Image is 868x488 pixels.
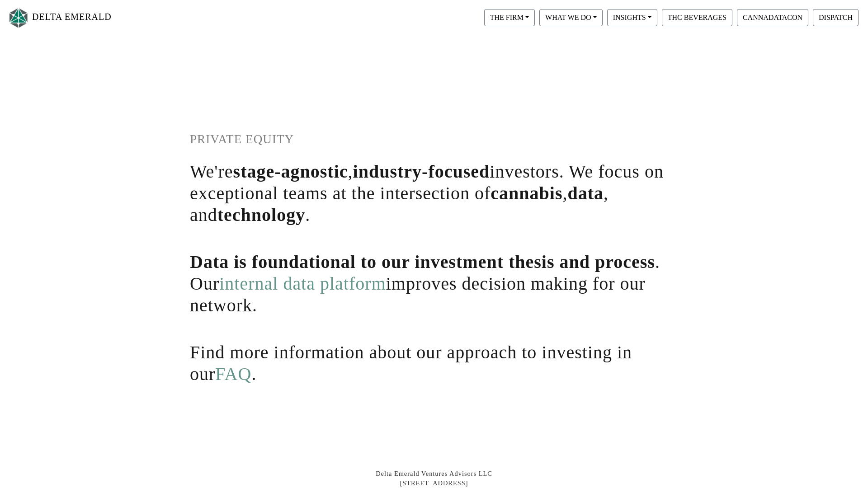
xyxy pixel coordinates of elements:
span: industry-focused [353,161,490,182]
a: FAQ [215,364,251,384]
h1: We're , investors. We focus on exceptional teams at the intersection of , , and . [190,161,678,226]
button: DISPATCH [813,9,859,26]
span: cannabis [491,183,562,203]
span: Data is foundational to our investment thesis and process [190,252,655,272]
a: THC BEVERAGES [660,13,735,21]
img: Logo [7,6,30,30]
span: stage-agnostic [233,161,348,182]
button: THE FIRM [484,9,535,26]
button: CANNADATACON [737,9,808,26]
button: THC BEVERAGES [662,9,732,26]
a: DISPATCH [811,13,861,21]
a: CANNADATACON [735,13,811,21]
h1: . Our improves decision making for our network. [190,251,678,316]
button: WHAT WE DO [539,9,603,26]
span: data [567,183,604,203]
h1: PRIVATE EQUITY [190,132,678,147]
a: internal data platform [219,273,386,294]
span: technology [217,205,305,225]
button: INSIGHTS [607,9,657,26]
a: DELTA EMERALD [7,4,112,32]
h1: Find more information about our approach to investing in our . [190,342,678,385]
